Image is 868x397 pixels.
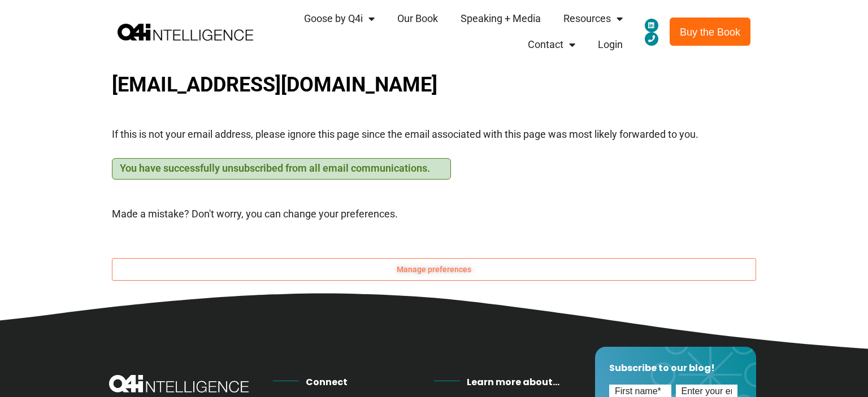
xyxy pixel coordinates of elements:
[680,27,740,38] span: Buy the Book
[552,6,634,32] a: Resources
[112,158,451,180] div: You have successfully unsubscribed from all email communications.
[253,6,634,58] nav: Main menu
[118,24,253,41] img: Q4 Intelligence
[112,69,756,102] h2: [EMAIL_ADDRESS][DOMAIN_NAME]
[670,18,750,46] a: Buy the Book
[109,375,249,392] img: Q4 Intelligence
[587,32,634,58] a: Login
[609,361,742,376] h3: Subscribe to our blog!
[517,32,587,58] a: Contact
[112,258,756,281] button: Manage preferences
[449,6,552,32] a: Speaking + Media
[467,375,589,390] h3: Learn more about...
[386,6,449,32] a: Our Book
[306,375,434,390] h3: Connect
[293,6,386,32] a: Goose by Q4i
[112,69,756,143] div: If this is not your email address, please ignore this page since the email associated with this p...
[112,195,756,233] p: Made a mistake? Don't worry, you can change your preferences.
